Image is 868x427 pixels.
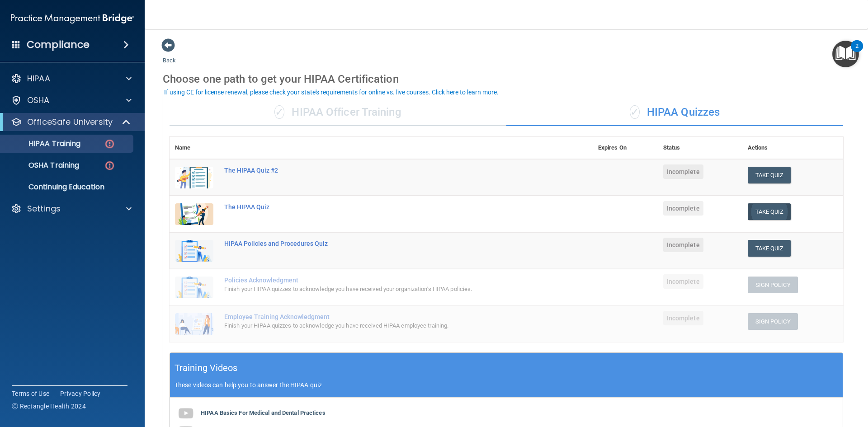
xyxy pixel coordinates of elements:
[27,117,113,127] p: OfficeSafe University
[11,95,132,106] a: OSHA
[712,363,857,399] iframe: Drift Widget Chat Controller
[663,311,703,325] span: Incomplete
[593,137,658,159] th: Expires On
[104,160,115,171] img: danger-circle.6113f641.png
[175,381,838,389] p: These videos can help you to answer the HIPAA quiz
[224,240,547,247] div: HIPAA Policies and Procedures Quiz
[27,203,61,214] p: Settings
[6,183,129,192] p: Continuing Education
[658,137,742,159] th: Status
[832,41,859,67] button: Open Resource Center, 2 new notifications
[170,137,219,159] th: Name
[60,389,101,398] a: Privacy Policy
[663,164,703,179] span: Incomplete
[27,95,50,106] p: OSHA
[11,9,134,28] img: PMB logo
[224,277,547,284] div: Policies Acknowledgment
[163,46,176,64] a: Back
[748,240,791,257] button: Take Quiz
[748,167,791,183] button: Take Quiz
[163,88,500,97] button: If using CE for license renewal, please check your state's requirements for online vs. live cours...
[175,360,238,376] h5: Training Videos
[630,105,640,119] span: ✓
[163,66,850,92] div: Choose one path to get your HIPAA Certification
[663,274,703,289] span: Incomplete
[274,105,284,119] span: ✓
[27,73,50,84] p: HIPAA
[11,73,132,84] a: HIPAA
[224,203,547,211] div: The HIPAA Quiz
[748,277,798,293] button: Sign Policy
[224,284,547,295] div: Finish your HIPAA quizzes to acknowledge you have received your organization’s HIPAA policies.
[164,89,499,95] div: If using CE for license renewal, please check your state's requirements for online vs. live cours...
[6,161,79,170] p: OSHA Training
[748,313,798,330] button: Sign Policy
[855,46,859,58] div: 2
[27,38,90,51] h4: Compliance
[201,409,325,416] b: HIPAA Basics For Medical and Dental Practices
[12,389,49,398] a: Terms of Use
[224,313,547,320] div: Employee Training Acknowledgment
[748,203,791,220] button: Take Quiz
[104,138,115,150] img: danger-circle.6113f641.png
[224,167,547,174] div: The HIPAA Quiz #2
[170,99,506,126] div: HIPAA Officer Training
[506,99,843,126] div: HIPAA Quizzes
[177,404,195,422] img: gray_youtube_icon.38fcd6cc.png
[6,139,80,148] p: HIPAA Training
[11,203,132,214] a: Settings
[11,117,131,127] a: OfficeSafe University
[12,402,86,411] span: Ⓒ Rectangle Health 2024
[742,137,843,159] th: Actions
[663,238,703,252] span: Incomplete
[224,320,547,331] div: Finish your HIPAA quizzes to acknowledge you have received HIPAA employee training.
[663,201,703,216] span: Incomplete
